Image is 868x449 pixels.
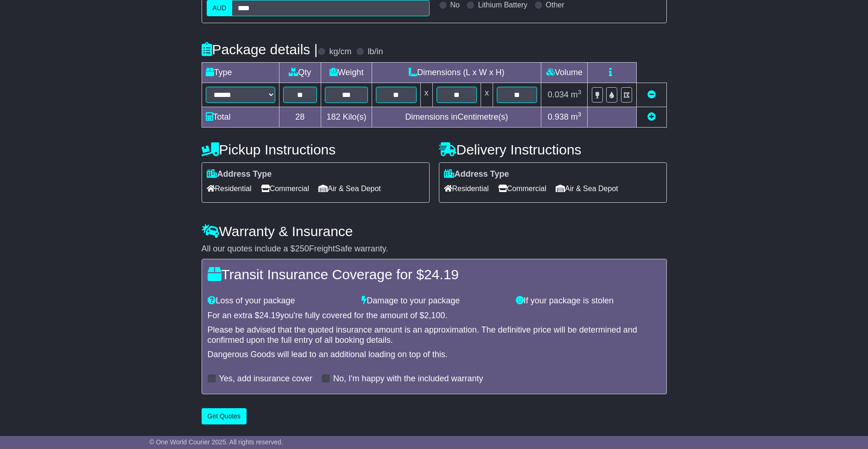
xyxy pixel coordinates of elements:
img: website_grey.svg [15,24,22,32]
span: 0.034 [548,90,569,99]
span: 24.19 [424,267,459,282]
span: 250 [295,244,309,253]
img: logo_orange.svg [15,15,22,22]
div: Loss of your package [203,296,357,306]
label: No [450,0,460,9]
td: Weight [321,62,372,83]
span: Residential [207,181,252,196]
a: Remove this item [647,90,656,99]
div: Keywords by Traffic [104,55,153,61]
label: Yes, add insurance cover [219,374,312,384]
label: Lithium Battery [478,0,527,9]
span: Residential [444,181,489,196]
td: 28 [279,107,321,127]
div: v 4.0.25 [26,15,45,22]
span: © One World Courier 2025. All rights reserved. [149,438,283,446]
div: If your package is stolen [511,296,665,306]
h4: Pickup Instructions [202,142,430,157]
h4: Package details | [202,42,318,57]
a: Add new item [647,112,656,122]
td: x [481,83,493,107]
div: For an extra $ you're fully covered for the amount of $ . [208,311,661,321]
td: Qty [279,62,321,83]
td: Dimensions in Centimetre(s) [372,107,541,127]
span: Air & Sea Depot [318,181,381,196]
div: Damage to your package [357,296,511,306]
span: 24.19 [260,311,280,320]
div: All our quotes include a $ FreightSafe warranty. [202,244,667,254]
span: m [571,90,582,99]
h4: Transit Insurance Coverage for $ [208,267,661,282]
span: Air & Sea Depot [556,181,618,196]
span: 0.938 [548,112,569,122]
span: Commercial [498,181,546,196]
td: Type [202,62,279,83]
span: 2,100 [424,311,445,320]
label: lb/in [367,47,383,57]
h4: Warranty & Insurance [202,224,667,239]
label: kg/cm [329,47,351,57]
td: Kilo(s) [321,107,372,127]
div: Domain: [DOMAIN_NAME] [24,24,102,32]
span: m [571,112,582,122]
h4: Delivery Instructions [439,142,667,157]
sup: 3 [578,111,582,118]
label: Address Type [207,169,272,180]
td: Dimensions (L x W x H) [372,62,541,83]
td: x [420,83,432,107]
img: tab_domain_overview_orange.svg [27,54,34,61]
span: 182 [327,112,341,122]
span: Commercial [261,181,309,196]
label: Other [546,0,564,9]
div: Dangerous Goods will lead to an additional loading on top of this. [208,350,661,360]
img: tab_keywords_by_traffic_grey.svg [94,54,101,61]
button: Get Quotes [202,408,247,424]
sup: 3 [578,89,582,96]
label: No, I'm happy with the included warranty [333,374,483,384]
td: Volume [541,62,588,83]
label: Address Type [444,169,509,180]
div: Please be advised that the quoted insurance amount is an approximation. The definitive price will... [208,325,661,345]
td: Total [202,107,279,127]
div: Domain Overview [37,55,83,61]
